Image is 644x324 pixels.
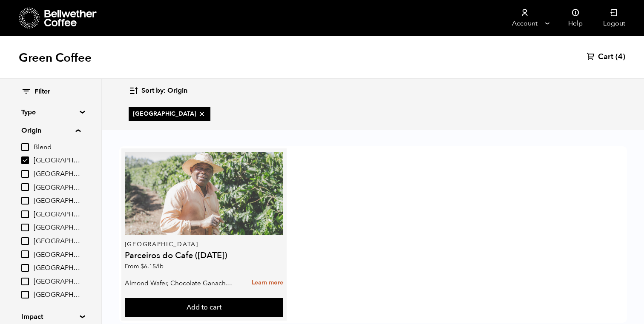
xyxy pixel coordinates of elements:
[586,52,625,62] a: Cart (4)
[141,262,144,270] span: $
[21,143,29,151] input: Blend
[34,237,80,246] span: [GEOGRAPHIC_DATA]
[21,278,29,285] input: [GEOGRAPHIC_DATA]
[125,251,283,260] h4: Parceiros do Cafe ([DATE])
[21,170,29,178] input: [GEOGRAPHIC_DATA]
[34,250,80,260] span: [GEOGRAPHIC_DATA]
[21,197,29,205] input: [GEOGRAPHIC_DATA]
[133,110,206,118] span: [GEOGRAPHIC_DATA]
[34,143,80,152] span: Blend
[125,277,233,290] p: Almond Wafer, Chocolate Ganache, Bing Cherry
[34,223,80,233] span: [GEOGRAPHIC_DATA]
[21,312,80,322] summary: Impact
[34,264,80,273] span: [GEOGRAPHIC_DATA]
[615,52,625,62] span: (4)
[21,210,29,218] input: [GEOGRAPHIC_DATA]
[21,125,80,136] summary: Origin
[19,50,92,65] h1: Green Coffee
[125,262,164,270] span: From
[21,291,29,298] input: [GEOGRAPHIC_DATA]
[156,262,164,270] span: /lb
[34,183,80,193] span: [GEOGRAPHIC_DATA]
[34,196,80,206] span: [GEOGRAPHIC_DATA]
[34,277,80,287] span: [GEOGRAPHIC_DATA]
[141,262,164,270] bdi: 6.15
[21,156,29,164] input: [GEOGRAPHIC_DATA]
[21,183,29,191] input: [GEOGRAPHIC_DATA]
[598,52,613,62] span: Cart
[125,242,283,247] p: [GEOGRAPHIC_DATA]
[21,237,29,245] input: [GEOGRAPHIC_DATA]
[34,170,80,179] span: [GEOGRAPHIC_DATA]
[34,210,80,219] span: [GEOGRAPHIC_DATA]
[34,290,80,300] span: [GEOGRAPHIC_DATA]
[252,274,283,292] a: Learn more
[21,250,29,258] input: [GEOGRAPHIC_DATA]
[125,298,283,318] button: Add to cart
[141,86,187,96] span: Sort by: Origin
[21,107,80,117] summary: Type
[129,81,187,101] button: Sort by: Origin
[21,264,29,272] input: [GEOGRAPHIC_DATA]
[34,156,80,165] span: [GEOGRAPHIC_DATA]
[34,87,50,97] span: Filter
[21,224,29,231] input: [GEOGRAPHIC_DATA]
